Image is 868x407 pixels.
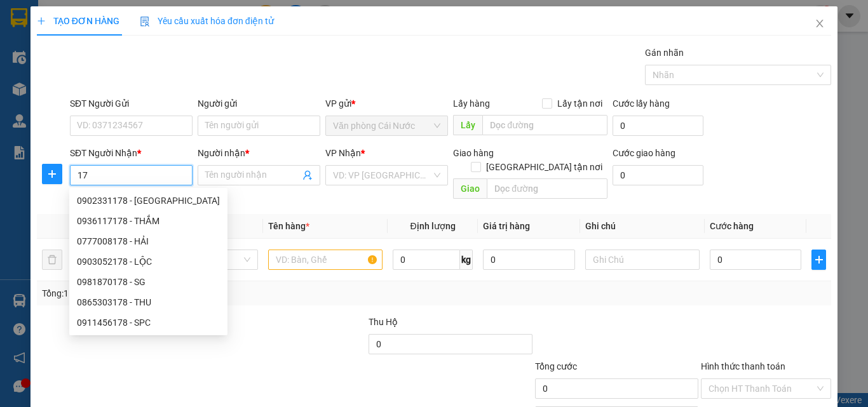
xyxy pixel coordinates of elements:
[198,97,320,110] div: Người gửi
[42,286,336,300] div: Tổng: 1
[77,234,220,248] div: 0777008178 - HẢI
[460,250,473,270] span: kg
[535,361,577,371] span: Tổng cước
[585,250,700,270] input: Ghi Chú
[69,231,227,251] div: 0777008178 - HẢI
[613,148,675,158] label: Cước giao hàng
[645,48,684,58] label: Gán nhãn
[613,116,703,136] input: Cước lấy hàng
[482,115,607,135] input: Dọc đường
[42,164,62,184] button: plus
[77,295,220,309] div: 0865303178 - THU
[73,46,83,57] span: phone
[613,165,703,185] input: Cước giao hàng
[69,272,227,292] div: 0981870178 - SG
[453,115,482,135] span: Lấy
[369,317,398,327] span: Thu Hộ
[268,221,309,231] span: Tên hàng
[302,170,313,180] span: user-add
[325,97,448,110] div: VP gửi
[333,116,440,135] span: Văn phòng Cái Nước
[140,16,274,26] span: Yêu cầu xuất hóa đơn điện tử
[70,97,193,110] div: SĐT Người Gửi
[701,361,785,371] label: Hình thức thanh toán
[69,190,227,211] div: 0902331178 - HOÀNG HÀ
[552,97,607,110] span: Lấy tận nơi
[69,211,227,231] div: 0936117178 - THẮM
[481,160,607,174] span: [GEOGRAPHIC_DATA] tận nơi
[69,312,227,333] div: 0911456178 - SPC
[453,98,490,109] span: Lấy hàng
[77,255,220,269] div: 0903052178 - LỘC
[580,214,705,239] th: Ghi chú
[198,146,320,160] div: Người nhận
[140,17,150,27] img: icon
[77,275,220,289] div: 0981870178 - SG
[453,178,487,199] span: Giao
[37,16,119,26] span: TẠO ĐƠN HÀNG
[483,250,574,270] input: 0
[37,17,46,25] span: plus
[69,292,227,312] div: 0865303178 - THU
[77,316,220,330] div: 0911456178 - SPC
[453,148,494,158] span: Giao hàng
[69,251,227,272] div: 0903052178 - LỘC
[410,221,455,231] span: Định lượng
[70,146,193,160] div: SĐT Người Nhận
[77,194,220,208] div: 0902331178 - [GEOGRAPHIC_DATA]
[6,79,213,100] b: GỬI : Văn phòng Cái Nước
[77,214,220,228] div: 0936117178 - THẮM
[43,169,62,179] span: plus
[811,250,826,270] button: plus
[73,8,180,24] b: [PERSON_NAME]
[487,178,607,199] input: Dọc đường
[73,30,83,41] span: environment
[613,98,670,109] label: Cước lấy hàng
[710,221,754,231] span: Cước hàng
[812,255,825,265] span: plus
[6,44,242,60] li: 02839.63.63.63
[268,250,383,270] input: VD: Bàn, Ghế
[483,221,530,231] span: Giá trị hàng
[802,6,837,42] button: Close
[6,28,242,44] li: 85 [PERSON_NAME]
[42,250,62,270] button: delete
[325,148,361,158] span: VP Nhận
[815,18,825,29] span: close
